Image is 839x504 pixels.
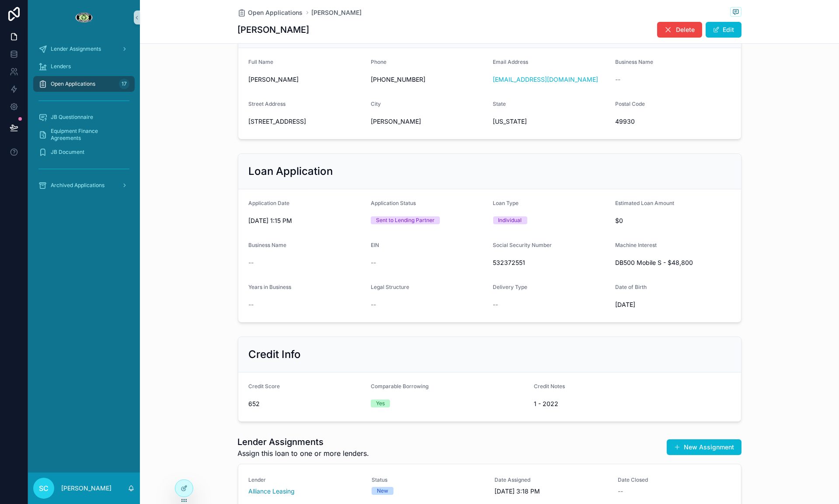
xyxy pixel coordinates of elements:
span: Date Assigned [495,476,608,483]
span: Postal Code [615,101,645,107]
div: Yes [376,400,385,407]
span: [PERSON_NAME] [249,75,364,84]
span: Date of Birth [615,284,647,290]
span: State [493,101,506,107]
span: -- [618,487,623,496]
span: Loan Type [493,200,519,206]
h2: Loan Application [249,164,333,178]
span: Open Applications [51,80,95,87]
span: Date Closed [618,476,731,483]
span: Archived Applications [51,182,104,189]
span: JB Questionnaire [51,114,93,121]
span: Lender [249,476,362,483]
div: New [377,487,388,495]
a: Archived Applications [33,177,135,193]
span: Lender Assignments [51,45,101,52]
span: Lenders [51,63,71,70]
span: Legal Structure [371,284,409,290]
span: Estimated Loan Amount [615,200,674,206]
a: JB Questionnaire [33,109,135,125]
span: -- [249,300,254,309]
span: Phone [371,59,386,65]
span: Assign this loan to one or more lenders. [238,448,369,459]
span: Status [372,476,484,483]
span: Open Applications [248,8,303,17]
span: -- [371,258,376,267]
div: Sent to Lending Partner [376,216,435,224]
span: DB500 Mobile S - $48,800 [615,258,731,267]
span: Full Name [249,59,274,65]
button: New Assignment [667,439,742,455]
a: [EMAIL_ADDRESS][DOMAIN_NAME] [493,75,599,84]
button: Edit [706,22,742,38]
span: -- [371,300,376,309]
span: EIN [371,242,379,248]
span: 532372551 [493,258,609,267]
span: Credit Notes [534,383,565,389]
span: -- [615,75,620,84]
span: Delivery Type [493,284,528,290]
div: 17 [119,79,129,89]
a: [PERSON_NAME] [312,8,362,17]
span: 1 - 2022 [534,400,690,408]
span: Comparable Borrowing [371,383,428,389]
span: SC [39,483,49,494]
span: Credit Score [249,383,280,389]
span: [PHONE_NUMBER] [371,75,486,84]
span: [STREET_ADDRESS] [249,117,364,126]
span: Years in Business [249,284,292,290]
a: Lenders [33,59,135,74]
button: Delete [657,22,702,38]
div: Individual [498,216,522,224]
span: City [371,101,381,107]
img: App logo [75,10,93,24]
span: [PERSON_NAME] [371,117,486,126]
span: -- [493,300,498,309]
h1: [PERSON_NAME] [238,24,310,36]
span: Application Status [371,200,416,206]
span: -- [249,258,254,267]
span: Machine Interest [615,242,657,248]
span: JB Document [51,149,84,156]
h1: Lender Assignments [238,436,369,448]
span: $0 [615,216,731,225]
span: Equipment Finance Agreements [51,128,126,142]
p: [PERSON_NAME] [61,484,111,493]
span: [DATE] 3:18 PM [495,487,608,496]
div: scrollable content [28,35,140,205]
span: 49930 [615,117,731,126]
a: Alliance Leasing [249,487,295,496]
a: Lender Assignments [33,41,135,57]
span: Delete [676,25,695,34]
a: Open Applications17 [33,76,135,92]
a: JB Document [33,144,135,160]
span: Social Security Number [493,242,552,248]
span: Application Date [249,200,290,206]
span: [DATE] 1:15 PM [249,216,364,225]
span: [US_STATE] [493,117,609,126]
a: Equipment Finance Agreements [33,127,135,143]
span: Email Address [493,59,529,65]
a: Open Applications [238,8,303,17]
span: Business Name [615,59,653,65]
span: Street Address [249,101,286,107]
span: Business Name [249,242,287,248]
span: [DATE] [615,300,731,309]
span: 652 [249,400,364,408]
h2: Credit Info [249,348,301,361]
